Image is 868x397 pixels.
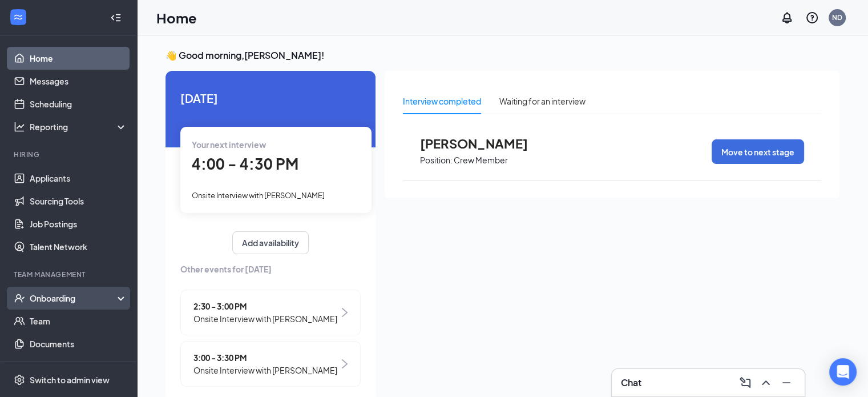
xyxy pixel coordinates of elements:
[30,190,127,212] a: Sourcing Tools
[30,167,127,190] a: Applicants
[30,70,127,93] a: Messages
[30,121,128,133] div: Reporting
[30,292,118,304] div: Onboarding
[30,93,127,115] a: Scheduling
[192,191,325,200] span: Onsite Interview with [PERSON_NAME]
[30,235,127,258] a: Talent Network
[232,231,309,254] button: Add availability
[712,139,804,164] button: Move to next stage
[30,212,127,235] a: Job Postings
[165,49,839,62] h3: 👋 Good morning, [PERSON_NAME] !
[192,154,298,173] span: 4:00 - 4:30 PM
[805,11,819,25] svg: QuestionInfo
[777,374,796,392] button: Minimize
[454,155,508,166] p: Crew Member
[156,8,197,27] h1: Home
[14,150,125,159] div: Hiring
[30,310,127,332] a: Team
[759,376,773,390] svg: ChevronUp
[757,374,775,392] button: ChevronUp
[420,136,546,151] span: [PERSON_NAME]
[30,332,127,355] a: Documents
[180,263,361,275] span: Other events for [DATE]
[193,351,337,364] span: 3:00 - 3:30 PM
[193,364,337,376] span: Onsite Interview with [PERSON_NAME]
[499,95,586,107] div: Waiting for an interview
[14,270,125,279] div: Team Management
[736,374,754,392] button: ComposeMessage
[13,11,24,23] svg: WorkstreamLogo
[193,312,337,325] span: Onsite Interview with [PERSON_NAME]
[780,11,794,25] svg: Notifications
[829,358,857,386] div: Open Intercom Messenger
[14,374,25,386] svg: Settings
[738,376,752,390] svg: ComposeMessage
[420,155,453,166] p: Position:
[192,139,266,150] span: Your next interview
[110,12,122,23] svg: Collapse
[14,121,25,133] svg: Analysis
[30,355,127,378] a: Surveys
[193,300,337,312] span: 2:30 - 3:00 PM
[30,47,127,70] a: Home
[14,292,25,304] svg: UserCheck
[180,89,361,107] span: [DATE]
[621,376,641,389] h3: Chat
[403,95,481,107] div: Interview completed
[780,376,793,390] svg: Minimize
[30,374,110,386] div: Switch to admin view
[832,13,842,22] div: ND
